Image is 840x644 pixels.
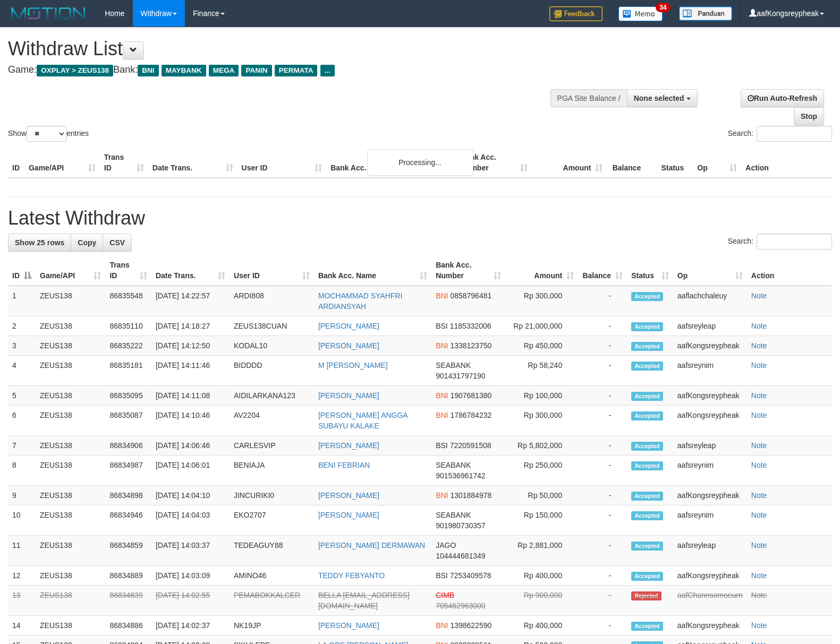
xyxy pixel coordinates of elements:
a: [PERSON_NAME] [318,341,379,350]
span: Copy 705462963000 to clipboard [436,602,485,610]
td: - [578,286,627,316]
a: Note [751,511,767,519]
th: Op: activate to sort column ascending [673,255,747,286]
span: Show 25 rows [15,238,64,247]
td: aafsreyleap [673,436,747,456]
td: ZEUS138 [36,356,105,386]
a: [PERSON_NAME] [318,491,379,500]
a: [PERSON_NAME] ANGGA SUBAYU KALAKE [318,411,408,430]
td: 86834839 [105,586,151,616]
span: BNI [436,491,448,500]
th: Trans ID [100,148,148,178]
td: NK19JP [230,616,314,636]
span: MEGA [209,65,239,76]
td: [DATE] 14:12:50 [151,336,230,356]
span: BNI [436,411,448,419]
td: [DATE] 14:04:10 [151,486,230,505]
a: Note [751,411,767,419]
td: - [578,586,627,616]
span: SEABANK [436,461,471,469]
span: Copy 7253409578 to clipboard [450,571,491,580]
td: 86835548 [105,286,151,316]
td: aafKongsreypheak [673,336,747,356]
td: aafKongsreypheak [673,486,747,505]
td: ZEUS138 [36,316,105,336]
td: ZEUS138 [36,336,105,356]
span: Accepted [631,292,663,301]
a: Show 25 rows [8,234,71,252]
td: [DATE] 14:02:55 [151,586,230,616]
td: - [578,316,627,336]
td: - [578,536,627,566]
a: Note [751,291,767,300]
span: Copy 1786784232 to clipboard [450,411,491,419]
td: 13 [8,586,36,616]
span: Copy 901980730357 to clipboard [436,521,485,530]
a: Note [751,322,767,330]
a: Note [751,541,767,549]
a: [PERSON_NAME] [318,322,379,330]
th: Trans ID: activate to sort column ascending [105,255,151,286]
a: Copy [71,234,103,252]
td: Rp 300,000 [505,406,578,436]
td: Rp 300,000 [505,286,578,316]
td: ARDI808 [230,286,314,316]
td: ZEUS138 [36,505,105,536]
span: Accepted [631,542,663,551]
th: User ID: activate to sort column ascending [230,255,314,286]
td: AIDILARKANA123 [230,386,314,406]
span: Copy 901431797190 to clipboard [436,372,485,380]
td: ZEUS138 [36,586,105,616]
td: ZEUS138 [36,616,105,636]
td: Rp 450,000 [505,336,578,356]
a: BENI FEBRIAN [318,461,370,469]
img: Button%20Memo.svg [618,6,663,21]
span: Accepted [631,362,663,371]
td: 86835087 [105,406,151,436]
button: None selected [627,89,698,107]
td: 12 [8,566,36,586]
span: SEABANK [436,361,471,370]
td: AV2204 [230,406,314,436]
td: KODAL10 [230,336,314,356]
div: Processing... [367,149,473,176]
img: panduan.png [679,6,732,21]
th: Bank Acc. Number: activate to sort column ascending [431,255,505,286]
select: Showentries [27,126,66,142]
a: Note [751,571,767,580]
td: - [578,406,627,436]
span: ... [320,65,335,76]
td: ZEUS138 [36,456,105,486]
td: ZEUS138 [36,406,105,436]
td: Rp 400,000 [505,566,578,586]
td: aafsreynim [673,505,747,536]
th: Bank Acc. Number [456,148,532,178]
td: PEMABOKKALCER [230,586,314,616]
span: Accepted [631,572,663,581]
th: ID [8,148,24,178]
th: Op [693,148,741,178]
a: [PERSON_NAME] [318,621,379,630]
span: None selected [634,94,684,102]
span: 34 [656,3,670,12]
td: AMINO46 [230,566,314,586]
td: [DATE] 14:10:46 [151,406,230,436]
a: Note [751,361,767,370]
a: Note [751,391,767,400]
span: Copy 0858796481 to clipboard [450,291,491,300]
th: Amount [532,148,607,178]
td: 86834898 [105,486,151,505]
span: Accepted [631,442,663,451]
td: 2 [8,316,36,336]
img: Feedback.jpg [549,6,603,21]
td: aafsreyleap [673,316,747,336]
h1: Withdraw List [8,38,549,59]
td: 6 [8,406,36,436]
td: 1 [8,286,36,316]
td: 86834906 [105,436,151,456]
td: TEDEAGUY88 [230,536,314,566]
span: Copy 901536961742 to clipboard [436,471,485,480]
h4: Game: Bank: [8,65,549,75]
td: ZEUS138CUAN [230,316,314,336]
td: 86835181 [105,356,151,386]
